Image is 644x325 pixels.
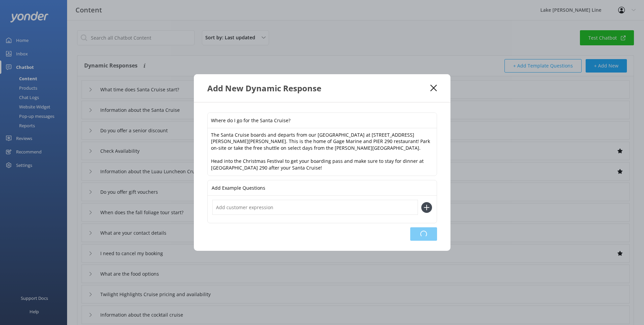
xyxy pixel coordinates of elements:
[212,180,265,195] p: Add Example Questions
[212,200,418,215] input: Add customer expression
[208,113,437,128] input: Type a new question...
[207,83,431,94] div: Add New Dynamic Response
[208,128,437,176] textarea: The Santa Cruise boards and departs from our [GEOGRAPHIC_DATA] at [STREET_ADDRESS][PERSON_NAME][P...
[430,85,437,91] button: Close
